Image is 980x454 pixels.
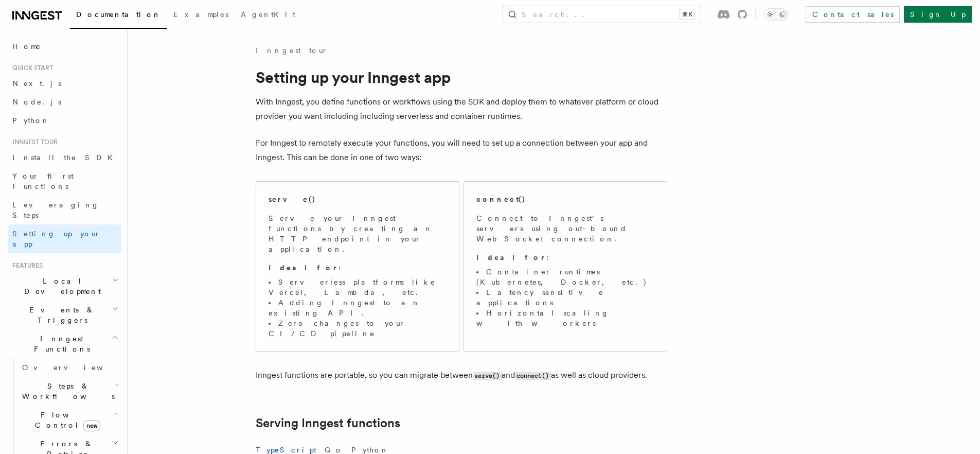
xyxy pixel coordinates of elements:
span: Documentation [76,10,161,19]
span: Next.js [12,79,61,88]
a: AgentKit [235,3,301,28]
p: : [476,252,654,263]
span: Features [8,261,43,270]
a: Setting up your app [8,224,121,253]
span: Leveraging Steps [12,201,99,219]
p: : [269,263,447,273]
span: Events & Triggers [8,305,112,325]
span: Your first Functions [12,172,74,190]
h2: connect() [476,194,526,204]
span: Setting up your app [12,230,101,248]
a: Your first Functions [8,167,121,196]
code: serve() [473,372,502,380]
a: Node.js [8,93,121,111]
strong: Ideal for [476,253,546,261]
button: Steps & Workflows [18,377,121,406]
li: Serverless platforms like Vercel, Lambda, etc. [269,277,447,298]
a: Sign Up [904,6,972,23]
button: Search...⌘K [503,6,701,23]
a: Python [8,111,121,130]
span: Inngest tour [8,138,58,146]
span: Quick start [8,64,53,72]
span: AgentKit [241,10,295,19]
li: Latency sensitive applications [476,287,654,308]
a: Install the SDK [8,148,121,167]
button: Inngest Functions [8,329,121,358]
button: Flow Controlnew [18,406,121,434]
h1: Setting up your Inngest app [256,68,667,86]
span: Install the SDK [12,153,119,162]
span: Home [12,41,41,51]
p: Inngest functions are portable, so you can migrate between and as well as cloud providers. [256,368,667,383]
h2: serve() [269,194,316,204]
span: Flow Control [18,410,113,430]
button: Events & Triggers [8,301,121,329]
a: Serving Inngest functions [256,416,400,430]
span: Node.js [12,98,61,106]
a: Next.js [8,74,121,93]
span: Steps & Workflows [18,381,115,401]
a: Contact sales [806,6,900,23]
li: Zero changes to your CI/CD pipeline [269,318,447,339]
span: Overview [22,363,128,372]
li: Horizontal scaling with workers [476,308,654,328]
li: Container runtimes (Kubernetes, Docker, etc.) [476,267,654,287]
a: Leveraging Steps [8,196,121,224]
kbd: ⌘K [680,9,694,20]
span: Python [12,116,50,125]
p: For Inngest to remotely execute your functions, you will need to set up a connection between your... [256,136,667,165]
a: serve()Serve your Inngest functions by creating an HTTP endpoint in your application.Ideal for:Se... [256,181,459,352]
button: Toggle dark mode [764,8,789,21]
p: Serve your Inngest functions by creating an HTTP endpoint in your application. [269,213,447,254]
li: Adding Inngest to an existing API. [269,298,447,318]
a: Documentation [70,3,167,29]
button: Local Development [8,272,121,301]
a: Home [8,37,121,56]
span: Local Development [8,276,112,296]
strong: Ideal for [269,264,338,272]
p: Connect to Inngest's servers using out-bound WebSocket connection. [476,213,654,244]
a: Overview [18,358,121,377]
span: new [83,420,100,431]
span: Inngest Functions [8,334,111,354]
p: With Inngest, you define functions or workflows using the SDK and deploy them to whatever platfor... [256,95,667,124]
a: Inngest tour [256,45,328,56]
span: Examples [173,10,228,19]
a: Examples [167,3,235,28]
code: connect() [515,372,551,380]
a: connect()Connect to Inngest's servers using out-bound WebSocket connection.Ideal for:Container ru... [464,181,667,352]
